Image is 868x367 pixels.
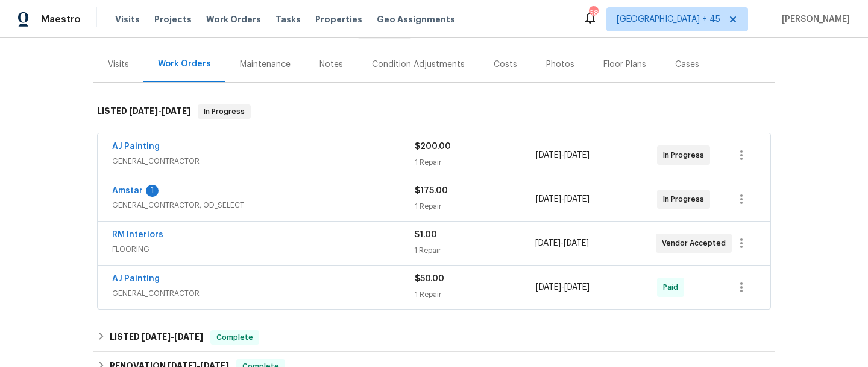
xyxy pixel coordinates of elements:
div: LISTED [DATE]-[DATE]In Progress [93,92,775,131]
a: RM Interiors [112,231,163,239]
span: In Progress [663,193,709,205]
span: GENERAL_CONTRACTOR [112,155,415,167]
h6: LISTED [110,330,203,345]
div: Work Orders [158,58,211,70]
span: [DATE] [142,333,171,341]
span: Work Orders [206,13,261,25]
span: In Progress [199,106,250,118]
a: Amstar [112,187,143,195]
span: [DATE] [535,239,561,247]
span: [DATE] [564,151,590,159]
span: Vendor Accepted [662,237,731,249]
span: $50.00 [415,275,444,283]
span: Visits [115,13,140,25]
div: Cases [675,59,699,71]
span: - [536,193,590,205]
div: 1 Repair [415,289,536,301]
div: Condition Adjustments [372,59,465,71]
span: Projects [154,13,192,25]
span: Tasks [275,15,301,24]
span: [DATE] [536,283,561,292]
div: 1 Repair [415,200,536,212]
span: Geo Assignments [377,13,455,25]
span: Properties [315,13,362,25]
span: - [142,333,203,341]
span: [PERSON_NAME] [777,13,850,25]
div: Costs [494,59,517,71]
span: - [535,237,589,249]
h6: LISTED [97,104,190,119]
span: $1.00 [414,231,437,239]
div: Photos [546,59,574,71]
span: $175.00 [415,187,448,195]
span: In Progress [663,149,709,161]
span: FLOORING [112,243,414,255]
span: [DATE] [536,195,561,203]
span: GENERAL_CONTRACTOR [112,287,415,299]
span: [DATE] [129,107,158,115]
div: Floor Plans [603,59,646,71]
div: 689 [589,7,597,19]
span: [DATE] [536,151,561,159]
div: 1 [146,185,159,197]
span: [DATE] [564,239,589,247]
span: Maestro [41,13,81,25]
a: AJ Painting [112,275,160,283]
span: [DATE] [162,107,190,115]
span: Paid [663,281,683,293]
span: [DATE] [564,283,590,292]
div: 1 Repair [414,244,535,257]
span: Complete [212,331,258,343]
span: - [536,149,590,161]
span: [GEOGRAPHIC_DATA] + 45 [617,13,720,25]
span: GENERAL_CONTRACTOR, OD_SELECT [112,199,415,211]
span: $200.00 [415,142,451,151]
div: Maintenance [240,59,291,71]
span: [DATE] [564,195,590,203]
div: Notes [319,59,343,71]
div: 1 Repair [415,156,536,168]
span: [DATE] [174,333,203,341]
a: AJ Painting [112,142,160,151]
div: LISTED [DATE]-[DATE]Complete [93,323,775,352]
span: - [536,281,590,293]
span: - [129,107,190,115]
div: Visits [108,59,129,71]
